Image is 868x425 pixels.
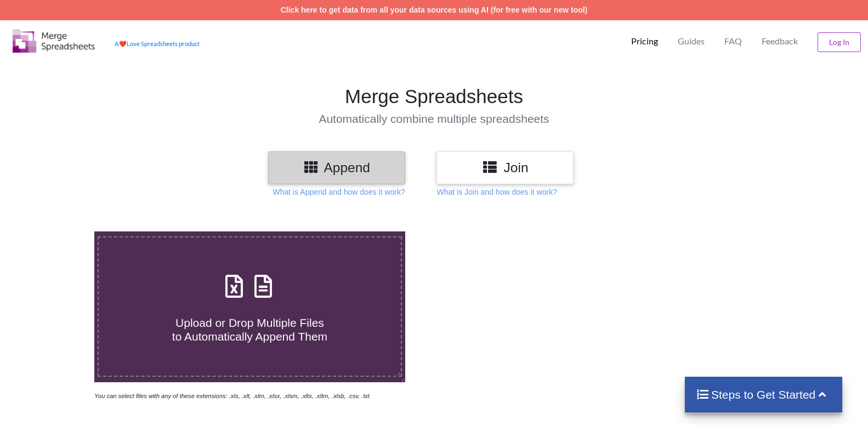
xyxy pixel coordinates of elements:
[818,32,861,52] button: Log In
[94,393,370,399] i: You can select files with any of these extensions: .xls, .xlt, .xlm, .xlsx, .xlsm, .xltx, .xltm, ...
[119,40,127,47] span: heart
[678,36,705,47] p: Guides
[631,36,658,47] p: Pricing
[115,40,200,47] a: AheartLove Spreadsheets product
[436,186,557,197] p: What is Join and how does it work?
[696,388,831,401] h4: Steps to Get Started
[276,160,397,175] h3: Append
[172,316,327,343] span: Upload or Drop Multiple Files to Automatically Append Them
[281,5,588,14] a: Click here to get data from all your data sources using AI (for free with our new tool)
[724,36,742,47] p: FAQ
[762,37,798,46] span: Feedback
[273,186,405,197] p: What is Append and how does it work?
[445,160,565,175] h3: Join
[13,29,95,53] img: Logo.png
